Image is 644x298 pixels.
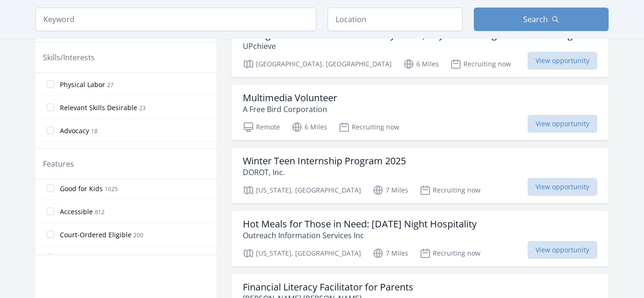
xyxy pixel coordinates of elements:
h3: Hot Meals for Those in Need: [DATE] Night Hospitality [243,218,477,230]
p: [GEOGRAPHIC_DATA], [GEOGRAPHIC_DATA] [243,58,392,70]
p: Recruiting now [339,121,399,133]
span: Accessible [60,207,93,217]
span: Search [523,14,548,25]
h3: Multimedia Volunteer [243,92,337,104]
input: Court-Ordered Eligible 200 [47,231,54,238]
span: 23 [139,104,146,112]
span: Relevant Skills Desirable [60,103,137,113]
button: Search [474,8,609,31]
p: Recruiting now [420,185,480,196]
input: Advocacy 18 [47,127,54,134]
input: Keyword [35,8,316,31]
span: 200 [133,231,143,239]
a: Multimedia Volunteer A Free Bird Corporation Remote 6 Miles Recruiting now View opportunity [231,85,609,140]
span: Court-Ordered Eligible [60,230,132,240]
input: Volunteer Abroad 5 [47,254,54,261]
span: Volunteer Abroad [60,253,116,263]
a: Change a Student’s Life—From Anywhere, Anytime Through Online Tutoring! UPchieve [GEOGRAPHIC_DATA... [231,22,609,77]
input: Physical Labor 27 [47,81,54,88]
span: View opportunity [528,178,597,196]
span: Advocacy [60,126,89,136]
p: 6 Miles [291,121,327,133]
h3: Financial Literacy Facilitator for Parents [243,282,413,293]
p: Recruiting now [450,58,511,70]
a: Winter Teen Internship Program 2025 DOROT, Inc. [US_STATE], [GEOGRAPHIC_DATA] 7 Miles Recruiting ... [231,148,609,203]
p: Outreach Information Services Inc [243,230,477,241]
p: UPchieve [243,40,575,52]
span: Good for Kids [60,184,103,193]
h3: Winter Teen Internship Program 2025 [243,155,406,167]
input: Good for Kids 1025 [47,185,54,192]
p: [US_STATE], [GEOGRAPHIC_DATA] [243,185,361,196]
h3: Change a Student’s Life—From Anywhere, Anytime Through Online Tutoring! [243,29,575,40]
input: Location [328,8,462,31]
span: 1025 [105,185,118,193]
p: [US_STATE], [GEOGRAPHIC_DATA] [243,248,361,259]
span: 5 [117,254,121,262]
input: Accessible 812 [47,208,54,215]
p: A Free Bird Corporation [243,104,337,115]
span: 812 [95,208,105,216]
span: View opportunity [528,115,597,133]
legend: Features [43,158,74,169]
p: 6 Miles [403,58,439,70]
a: Hot Meals for Those in Need: [DATE] Night Hospitality Outreach Information Services Inc [US_STATE... [231,211,609,266]
span: 27 [107,81,114,89]
input: Relevant Skills Desirable 23 [47,104,54,111]
p: 7 Miles [372,248,408,259]
legend: Skills/Interests [43,52,95,63]
span: View opportunity [528,241,597,259]
span: View opportunity [528,52,597,70]
span: Physical Labor [60,80,105,89]
span: 18 [91,127,98,135]
p: Recruiting now [420,248,480,259]
p: DOROT, Inc. [243,167,406,178]
p: Remote [243,121,280,133]
p: 7 Miles [372,185,408,196]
